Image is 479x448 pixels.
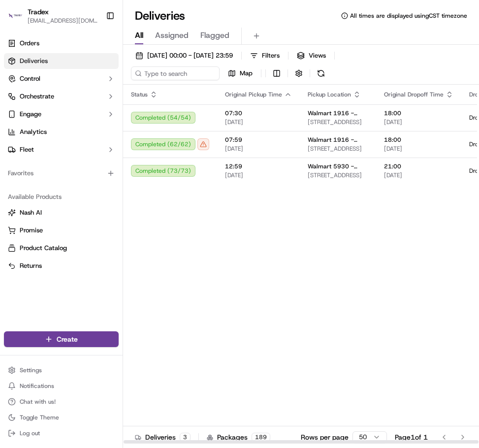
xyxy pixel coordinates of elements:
button: Views [292,49,330,63]
span: Toggle Theme [20,414,59,421]
div: Deliveries [135,432,191,442]
span: Pickup Location [308,91,351,98]
span: [DATE] [384,118,453,126]
button: Notifications [4,379,119,393]
button: Log out [4,426,119,440]
span: [STREET_ADDRESS] [308,118,368,126]
span: Assigned [155,30,189,41]
span: Walmart 1916 - [GEOGRAPHIC_DATA], [GEOGRAPHIC_DATA] [308,109,368,117]
span: Walmart 5930 - [GEOGRAPHIC_DATA], [GEOGRAPHIC_DATA] [308,162,368,170]
span: Settings [20,366,42,374]
button: [DATE] 00:00 - [DATE] 23:59 [131,49,237,63]
span: [DATE] [225,171,292,179]
button: Settings [4,363,119,377]
div: Page 1 of 1 [395,432,428,442]
span: Analytics [20,128,47,136]
button: Chat with us! [4,395,119,409]
a: Nash AI [8,208,115,217]
span: Product Catalog [20,244,67,253]
button: Orchestrate [4,89,119,104]
button: [EMAIL_ADDRESS][DOMAIN_NAME] [28,17,98,25]
span: Nash AI [20,208,42,217]
span: Walmart 1916 - [GEOGRAPHIC_DATA], [GEOGRAPHIC_DATA] [308,136,368,144]
p: Rows per page [301,432,349,442]
span: Log out [20,429,40,437]
span: All [135,30,143,41]
span: Chat with us! [20,398,56,406]
div: Favorites [4,165,119,181]
button: Create [4,331,119,347]
input: Type to search [131,66,220,80]
span: 07:59 [225,136,292,144]
span: Promise [20,226,43,235]
span: Deliveries [20,57,48,65]
span: [DATE] 00:00 - [DATE] 23:59 [147,51,233,60]
span: Returns [20,261,42,270]
button: TradexTradex[EMAIL_ADDRESS][DOMAIN_NAME] [4,4,102,28]
img: Tradex [8,8,24,24]
span: [STREET_ADDRESS] [308,145,368,153]
span: Views [309,51,326,60]
button: Filters [246,49,284,63]
span: 12:59 [225,162,292,170]
span: Status [131,91,148,98]
span: Flagged [200,30,229,41]
span: 18:00 [384,109,453,117]
span: 07:30 [225,109,292,117]
span: [DATE] [225,145,292,153]
span: [STREET_ADDRESS] [308,171,368,179]
div: Available Products [4,189,119,205]
a: Analytics [4,124,119,140]
a: Returns [8,261,115,270]
span: Fleet [20,145,34,154]
button: Toggle Theme [4,411,119,424]
span: Notifications [20,382,54,390]
span: [DATE] [225,118,292,126]
a: Orders [4,35,119,51]
span: All times are displayed using CST timezone [350,12,467,20]
div: Packages [207,432,270,442]
span: Orders [20,39,39,48]
a: Promise [8,226,115,235]
span: Control [20,74,40,83]
div: 3 [180,433,191,442]
span: 21:00 [384,162,453,170]
h1: Deliveries [135,8,185,24]
span: Orchestrate [20,92,54,101]
button: Promise [4,223,119,238]
button: Returns [4,258,119,274]
span: Map [240,69,253,78]
span: Create [57,334,78,344]
span: Engage [20,110,41,119]
div: 189 [252,433,270,442]
button: Refresh [314,66,328,80]
span: [DATE] [384,145,453,153]
span: Original Pickup Time [225,91,282,98]
button: Tradex [28,7,49,17]
a: Product Catalog [8,244,115,253]
button: Engage [4,106,119,122]
button: Fleet [4,142,119,158]
button: Map [224,66,257,80]
a: Deliveries [4,53,119,69]
span: Filters [262,51,280,60]
button: Product Catalog [4,240,119,256]
span: 18:00 [384,136,453,144]
span: Original Dropoff Time [384,91,444,98]
button: Nash AI [4,205,119,221]
span: [DATE] [384,171,453,179]
button: Control [4,71,119,87]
